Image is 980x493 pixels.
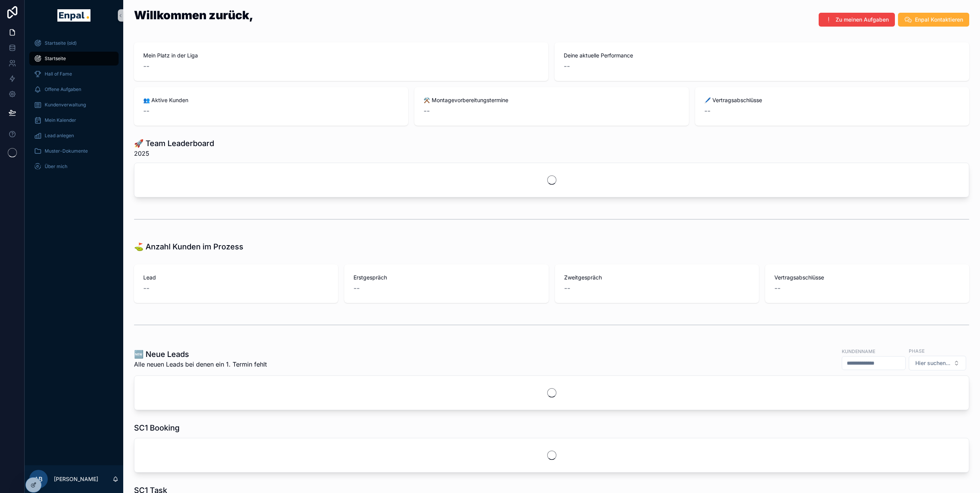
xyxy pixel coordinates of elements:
a: Mein Kalender [29,113,119,127]
span: Alle neuen Leads bei denen ein 1. Termin fehlt [134,360,267,369]
div: scrollable content [25,31,123,183]
span: Über mich [45,163,67,170]
span: 2025 [134,149,214,158]
button: Select Button [909,356,966,370]
span: -- [143,106,149,116]
span: -- [704,106,710,116]
span: Vertragsabschlüsse [774,274,960,281]
a: Startseite [29,52,119,66]
img: App logo [57,9,90,22]
a: Offene Aufgaben [29,82,119,96]
span: -- [143,283,149,294]
span: -- [564,283,570,294]
span: -- [564,61,570,72]
span: -- [424,106,430,116]
span: -- [353,283,360,294]
a: Muster-Dokumente [29,144,119,158]
span: Hier suchen... [915,359,950,367]
span: Enpal Kontaktieren [915,16,963,24]
a: Hall of Fame [29,67,119,81]
p: [PERSON_NAME] [54,475,98,483]
a: Lead anlegen [29,129,119,143]
span: Startseite (old) [45,40,77,46]
h1: 🚀 Team Leaderboard [134,138,214,149]
span: Zu meinen Aufgaben [836,16,889,24]
h1: Willkommen zurück, [134,9,253,21]
span: Startseite [45,56,66,62]
span: Hall of Fame [45,71,72,77]
span: 🖊️ Vertragsabschlüsse [704,96,960,104]
button: Enpal Kontaktieren [898,13,969,27]
h1: ⛳ Anzahl Kunden im Prozess [134,241,243,252]
span: Zweitgespräch [564,274,750,281]
h1: 🆕 Neue Leads [134,349,267,360]
span: Erstgespräch [353,274,539,281]
span: Deine aktuelle Performance [564,52,960,59]
span: 👥 Aktive Kunden [143,96,399,104]
label: Phase [909,347,925,354]
span: Kundenverwaltung [45,102,86,108]
label: Kundenname [842,348,875,355]
span: Lead anlegen [45,133,74,139]
a: Über mich [29,160,119,173]
span: Muster-Dokumente [45,148,88,154]
span: Offene Aufgaben [45,86,81,93]
span: -- [774,283,781,294]
span: ⚒️ Montagevorbereitungstermine [424,96,679,104]
span: Lead [143,274,329,281]
span: Mein Kalender [45,117,76,123]
button: Zu meinen Aufgaben [819,13,895,27]
a: Kundenverwaltung [29,98,119,112]
span: Mein Platz in der Liga [143,52,539,59]
span: -- [143,61,149,72]
a: Startseite (old) [29,36,119,50]
h1: SC1 Booking [134,422,179,433]
span: AB [34,474,43,484]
